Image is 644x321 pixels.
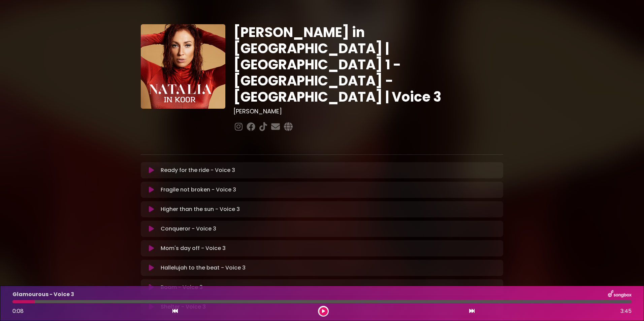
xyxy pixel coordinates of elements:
h3: [PERSON_NAME] [233,108,503,115]
h1: [PERSON_NAME] in [GEOGRAPHIC_DATA] | [GEOGRAPHIC_DATA] 1 - [GEOGRAPHIC_DATA] - [GEOGRAPHIC_DATA] ... [233,24,503,105]
img: songbox-logo-white.png [608,290,632,299]
p: Higher than the sun - Voice 3 [161,205,240,213]
img: YTVS25JmS9CLUqXqkEhs [141,24,225,109]
p: Conqueror - Voice 3 [161,225,216,233]
span: 3:45 [620,307,632,315]
p: Mom's day off - Voice 3 [161,244,226,252]
p: Hallelujah to the beat - Voice 3 [161,264,246,272]
p: Boom - Voice 3 [161,283,203,291]
p: Fragile not broken - Voice 3 [161,186,236,194]
span: 0:08 [12,307,24,315]
p: Glamourous - Voice 3 [12,290,74,298]
p: Ready for the ride - Voice 3 [161,166,235,174]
